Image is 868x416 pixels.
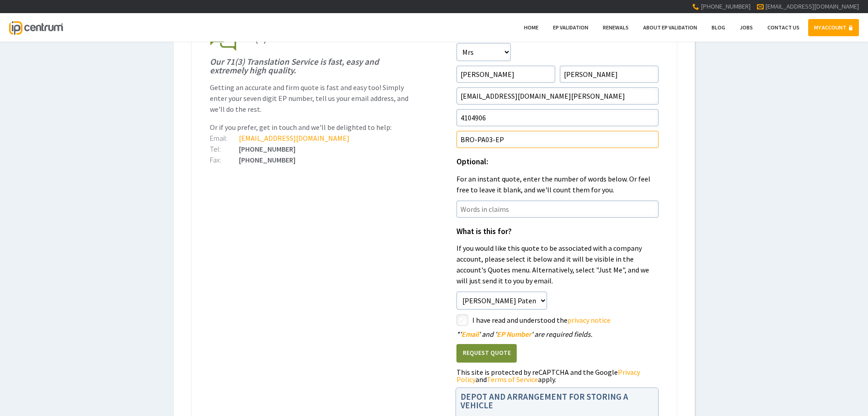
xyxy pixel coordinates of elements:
span: Jobs [740,24,753,31]
a: Contact Us [761,19,805,36]
a: IP Centrum [9,13,63,42]
input: Your Reference [456,131,659,148]
span: Blog [712,24,725,31]
a: Blog [706,19,731,36]
button: Request Quote [456,344,517,363]
input: Surname [560,66,659,83]
span: Renewals [603,24,629,31]
span: About EP Validation [643,24,697,31]
a: [EMAIL_ADDRESS][DOMAIN_NAME] [239,134,349,143]
h1: Optional: [456,158,659,166]
div: Tel: [210,145,239,153]
a: Renewals [597,19,635,36]
div: Fax: [210,156,239,163]
div: [PHONE_NUMBER] [210,145,412,153]
p: If you would like this quote to be associated with a company account, please select it below and ... [456,243,659,286]
p: Or if you prefer, get in touch and we'll be delighted to help: [210,122,412,133]
label: styled-checkbox [456,314,468,326]
input: EP Number [456,109,659,126]
a: privacy notice [567,316,611,325]
span: Home [524,24,538,31]
a: MY ACCOUNT [808,19,859,36]
label: I have read and understood the [472,314,659,326]
span: 71(3) Claims Translations [242,29,371,45]
span: Email [461,330,479,339]
a: Terms of Service [487,375,538,384]
div: ' ' and ' ' are required fields. [456,330,659,338]
div: Email: [210,134,239,142]
input: First Name [456,66,555,83]
p: Getting an accurate and firm quote is fast and easy too! Simply enter your seven digit EP number,... [210,82,412,115]
h1: What is this for? [456,228,659,236]
span: EP Number [497,330,531,339]
span: [PHONE_NUMBER] [701,2,751,10]
p: For an instant quote, enter the number of words below. Or feel free to leave it blank, and we'll ... [456,173,659,195]
div: [PHONE_NUMBER] [210,156,412,163]
a: Home [518,19,544,36]
input: Email [456,87,659,105]
h1: Our 71(3) Translation Service is fast, easy and extremely high quality. [210,57,412,75]
input: Words in claims [456,201,659,218]
a: Jobs [734,19,759,36]
span: EP Validation [553,24,588,31]
div: This site is protected by reCAPTCHA and the Google and apply. [456,368,659,383]
h1: DEPOT AND ARRANGEMENT FOR STORING A VEHICLE [461,392,654,410]
span: Contact Us [767,24,800,31]
a: [EMAIL_ADDRESS][DOMAIN_NAME] [765,2,859,10]
a: Privacy Policy [456,368,640,384]
a: EP Validation [547,19,594,36]
a: About EP Validation [637,19,703,36]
